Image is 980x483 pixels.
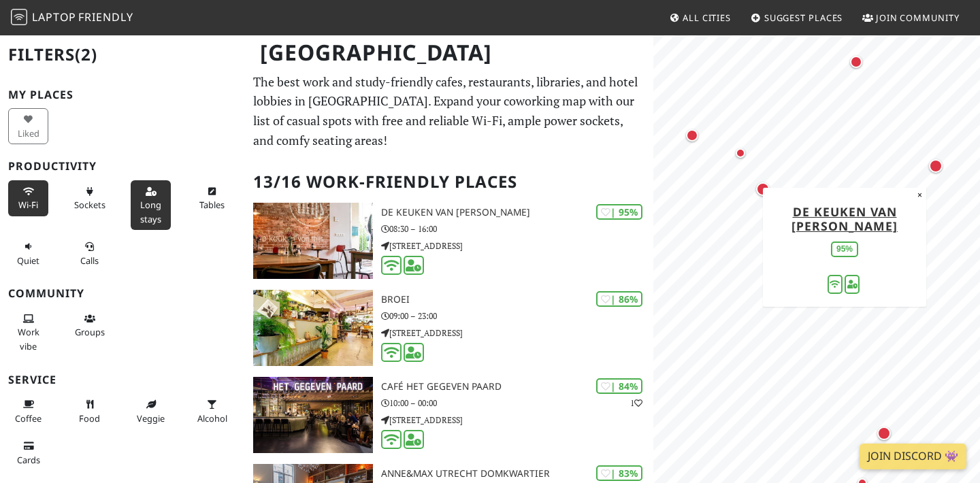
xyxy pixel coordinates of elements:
h3: Productivity [8,160,237,173]
img: LaptopFriendly [11,9,27,25]
span: All Cities [683,12,731,24]
button: Groups [69,307,110,344]
button: Close popup [913,188,926,203]
h3: Café Het Gegeven Paard [381,381,653,393]
p: 1 [630,397,642,410]
button: Coffee [8,393,48,429]
button: Veggie [131,393,171,429]
h3: BROEI [381,294,653,305]
span: Laptop [32,10,76,24]
span: Food [79,412,100,424]
p: 08:30 – 16:00 [381,222,653,235]
p: 10:00 – 00:00 [381,397,653,410]
div: | 84% [596,378,642,394]
div: Map marker [736,148,752,165]
img: BROEI [253,290,373,366]
span: (2) [75,43,97,65]
div: Map marker [850,56,868,73]
img: Café Het Gegeven Paard [253,377,373,453]
button: Wi-Fi [8,180,48,216]
button: Work vibe [8,307,48,357]
div: Map marker [756,182,775,201]
a: Join Community [857,5,965,30]
a: Join Discord 👾 [860,444,966,469]
h3: Service [8,373,237,386]
h3: De keuken van [PERSON_NAME] [381,207,653,218]
span: People working [18,326,39,352]
h2: Filters [8,34,237,76]
h3: Community [8,287,237,300]
a: BROEI | 86% BROEI 09:00 – 23:00 [STREET_ADDRESS] [245,290,653,366]
span: Power sockets [74,199,105,211]
div: | 86% [596,291,642,307]
div: Map marker [686,129,704,147]
a: De keuken van Thijs | 95% De keuken van [PERSON_NAME] 08:30 – 16:00 [STREET_ADDRESS] [245,203,653,279]
p: 09:00 – 23:00 [381,310,653,322]
span: Group tables [75,326,105,338]
a: Suggest Places [745,5,849,30]
span: Coffee [15,412,42,424]
h3: My Places [8,88,237,101]
button: Long stays [131,180,171,230]
p: [STREET_ADDRESS] [381,239,653,252]
button: Tables [192,180,232,216]
img: De keuken van Thijs [253,203,373,279]
a: De keuken van [PERSON_NAME] [791,203,898,234]
p: The best work and study-friendly cafes, restaurants, libraries, and hotel lobbies in [GEOGRAPHIC_... [253,72,645,150]
div: Map marker [929,159,948,178]
span: Work-friendly tables [199,199,225,211]
div: Map marker [877,427,896,446]
div: | 83% [596,465,642,481]
h2: 13/16 Work-Friendly Places [253,161,645,203]
button: Quiet [8,235,48,271]
p: [STREET_ADDRESS] [381,414,653,427]
span: Credit cards [17,454,40,466]
span: Long stays [140,199,161,224]
span: Suggest Places [764,12,843,24]
a: Café Het Gegeven Paard | 84% 1 Café Het Gegeven Paard 10:00 – 00:00 [STREET_ADDRESS] [245,377,653,453]
span: Friendly [78,10,133,24]
span: Stable Wi-Fi [18,199,38,211]
span: Video/audio calls [80,254,99,267]
span: Veggie [137,412,165,424]
span: Alcohol [197,412,227,424]
button: Food [69,393,110,429]
button: Alcohol [192,393,232,429]
p: [STREET_ADDRESS] [381,327,653,339]
button: Calls [69,235,110,271]
span: Quiet [17,254,39,267]
span: Join Community [876,12,960,24]
div: | 95% [596,204,642,220]
h3: Anne&Max Utrecht Domkwartier [381,468,653,480]
a: LaptopFriendly LaptopFriendly [11,6,133,30]
button: Cards [8,435,48,471]
button: Sockets [69,180,110,216]
div: 95% [831,241,858,257]
a: All Cities [664,5,736,30]
h1: [GEOGRAPHIC_DATA] [249,34,651,71]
